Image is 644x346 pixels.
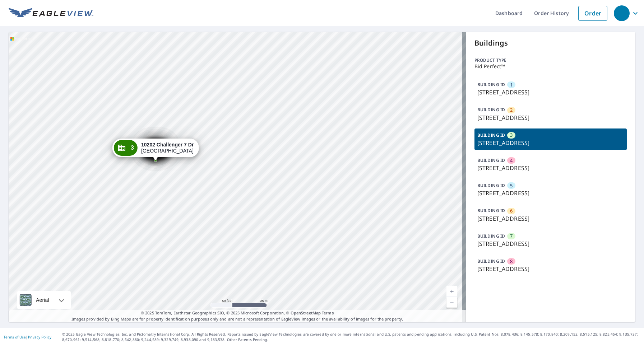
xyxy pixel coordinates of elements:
[510,182,513,189] span: 5
[474,38,627,48] p: Buildings
[17,291,71,309] div: Aerial
[4,335,26,340] a: Terms of Use
[322,310,334,315] a: Terms
[477,239,624,248] p: [STREET_ADDRESS]
[578,6,607,21] a: Order
[474,57,627,64] p: Product type
[477,207,505,214] p: BUILDING ID
[477,107,505,113] p: BUILDING ID
[510,207,513,214] span: 6
[141,142,194,154] div: [GEOGRAPHIC_DATA]
[141,310,334,316] span: © 2025 TomTom, Earthstar Geographics SIO, © 2025 Microsoft Corporation, ©
[477,265,624,273] p: [STREET_ADDRESS]
[474,64,627,69] p: Bid Perfect™
[510,81,513,88] span: 1
[112,139,199,161] div: Dropped pin, building 3, Commercial property, 10202 Challenger 7 Dr Jacinto City, TX 77029
[62,332,640,342] p: © 2025 Eagle View Technologies, Inc. and Pictometry International Corp. All Rights Reserved. Repo...
[477,81,505,88] p: BUILDING ID
[446,286,457,297] a: Current Level 19, Zoom In
[477,132,505,138] p: BUILDING ID
[477,258,505,264] p: BUILDING ID
[510,258,513,265] span: 8
[510,132,513,139] span: 3
[141,142,194,148] strong: 10202 Challenger 7 Dr
[28,335,51,340] a: Privacy Policy
[477,157,505,163] p: BUILDING ID
[446,297,457,308] a: Current Level 19, Zoom Out
[477,164,624,172] p: [STREET_ADDRESS]
[9,8,93,19] img: EV Logo
[510,107,513,113] span: 2
[291,310,321,315] a: OpenStreetMap
[477,233,505,239] p: BUILDING ID
[477,182,505,188] p: BUILDING ID
[477,214,624,223] p: [STREET_ADDRESS]
[131,145,134,150] span: 3
[510,157,513,164] span: 4
[477,88,624,97] p: [STREET_ADDRESS]
[477,139,624,147] p: [STREET_ADDRESS]
[477,113,624,122] p: [STREET_ADDRESS]
[510,233,513,239] span: 7
[34,291,51,309] div: Aerial
[4,335,51,339] p: |
[9,310,466,322] p: Images provided by Bing Maps are for property identification purposes only and are not a represen...
[477,189,624,197] p: [STREET_ADDRESS]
